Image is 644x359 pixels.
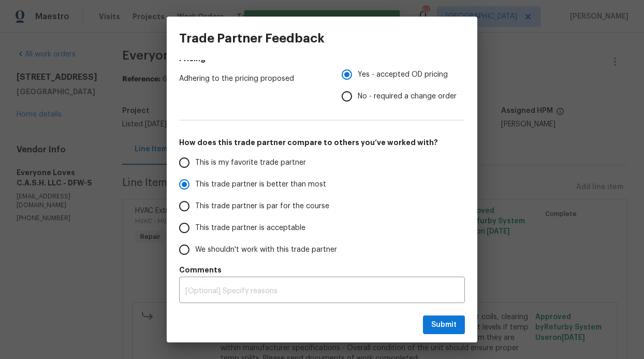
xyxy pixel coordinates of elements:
span: Adhering to the pricing proposed [179,74,325,84]
h5: How does this trade partner compare to others you’ve worked with? [179,137,465,148]
div: Pricing [342,64,465,107]
button: Submit [423,315,465,335]
span: Submit [431,319,457,332]
span: This is my favorite trade partner [195,157,306,168]
span: This trade partner is better than most [195,179,326,190]
span: Yes - accepted OD pricing [358,69,448,80]
h3: Trade Partner Feedback [179,31,325,46]
h5: Comments [179,265,465,275]
span: We shouldn't work with this trade partner [195,245,337,255]
div: How does this trade partner compare to others you’ve worked with? [179,152,465,261]
span: This trade partner is par for the course [195,201,329,212]
span: No - required a change order [358,91,457,102]
span: This trade partner is acceptable [195,223,305,234]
